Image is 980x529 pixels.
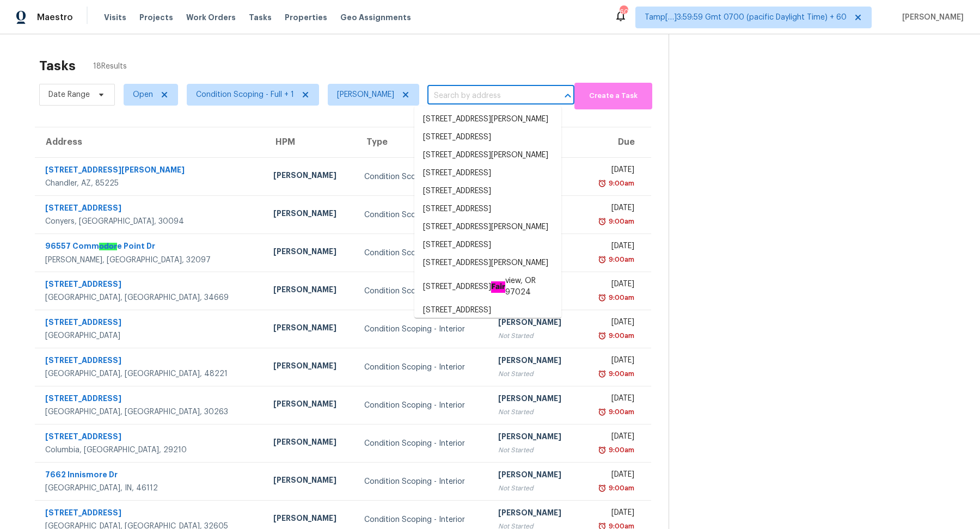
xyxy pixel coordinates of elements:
[364,400,481,411] div: Condition Scoping - Interior
[45,330,256,341] div: [GEOGRAPHIC_DATA]
[340,12,411,23] span: Geo Assignments
[414,302,561,319] li: [STREET_ADDRESS]
[414,146,561,164] li: [STREET_ADDRESS][PERSON_NAME]
[249,14,272,21] span: Tasks
[598,330,607,341] img: Overdue Alarm Icon
[273,475,347,488] div: [PERSON_NAME]
[45,368,256,379] div: [GEOGRAPHIC_DATA], [GEOGRAPHIC_DATA], 48221
[498,355,572,368] div: [PERSON_NAME]
[48,89,90,100] span: Date Range
[186,12,236,23] span: Work Orders
[590,317,634,330] div: [DATE]
[598,483,607,494] img: Overdue Alarm Icon
[598,254,607,265] img: Overdue Alarm Icon
[598,178,607,189] img: Overdue Alarm Icon
[414,272,561,302] li: [STREET_ADDRESS] view, OR 97024
[93,61,127,72] span: 18 Results
[45,393,256,407] div: [STREET_ADDRESS]
[45,469,256,483] div: 7662 Innismore Dr
[37,12,73,23] span: Maestro
[580,90,647,102] span: Create a Task
[364,476,481,487] div: Condition Scoping - Interior
[607,254,634,265] div: 9:00am
[99,243,117,250] ah_el_jm_1744356538015: odor
[498,445,572,456] div: Not Started
[590,507,634,521] div: [DATE]
[498,393,572,407] div: [PERSON_NAME]
[607,292,634,303] div: 9:00am
[414,236,561,254] li: [STREET_ADDRESS]
[898,12,964,23] span: [PERSON_NAME]
[45,216,256,227] div: Conyers, [GEOGRAPHIC_DATA], 30094
[45,241,256,255] div: 96557 Comm e Point Dr
[607,407,634,417] div: 9:00am
[560,88,575,103] button: Close
[414,254,561,272] li: [STREET_ADDRESS][PERSON_NAME]
[364,171,481,182] div: Condition Scoping - Interior
[498,407,572,417] div: Not Started
[45,445,256,456] div: Columbia, [GEOGRAPHIC_DATA], 29210
[265,127,356,158] th: HPM
[590,431,634,445] div: [DATE]
[607,330,634,341] div: 9:00am
[498,483,572,494] div: Not Started
[414,182,561,200] li: [STREET_ADDRESS]
[498,507,572,521] div: [PERSON_NAME]
[45,407,256,417] div: [GEOGRAPHIC_DATA], [GEOGRAPHIC_DATA], 30263
[607,368,634,379] div: 9:00am
[104,12,126,23] span: Visits
[590,202,634,216] div: [DATE]
[364,286,481,297] div: Condition Scoping - Interior
[620,7,627,17] div: 605
[45,178,256,189] div: Chandler, AZ, 85225
[498,431,572,445] div: [PERSON_NAME]
[273,513,347,526] div: [PERSON_NAME]
[45,292,256,303] div: [GEOGRAPHIC_DATA], [GEOGRAPHIC_DATA], 34669
[607,445,634,456] div: 9:00am
[45,507,256,521] div: [STREET_ADDRESS]
[607,483,634,494] div: 9:00am
[590,241,634,254] div: [DATE]
[273,208,347,222] div: [PERSON_NAME]
[574,83,652,109] button: Create a Task
[39,60,76,71] h2: Tasks
[598,216,607,227] img: Overdue Alarm Icon
[414,164,561,182] li: [STREET_ADDRESS]
[607,216,634,227] div: 9:00am
[273,284,347,298] div: [PERSON_NAME]
[364,324,481,335] div: Condition Scoping - Interior
[590,393,634,407] div: [DATE]
[414,128,561,146] li: [STREET_ADDRESS]
[498,330,572,341] div: Not Started
[273,360,347,374] div: [PERSON_NAME]
[45,355,256,368] div: [STREET_ADDRESS]
[196,89,294,100] span: Condition Scoping - Full + 1
[414,200,561,218] li: [STREET_ADDRESS]
[598,445,607,456] img: Overdue Alarm Icon
[273,398,347,412] div: [PERSON_NAME]
[133,89,153,100] span: Open
[337,89,394,100] span: [PERSON_NAME]
[590,279,634,292] div: [DATE]
[598,407,607,417] img: Overdue Alarm Icon
[285,12,327,23] span: Properties
[273,436,347,450] div: [PERSON_NAME]
[590,469,634,483] div: [DATE]
[35,127,265,158] th: Address
[45,202,256,216] div: [STREET_ADDRESS]
[414,110,561,128] li: [STREET_ADDRESS][PERSON_NAME]
[364,438,481,449] div: Condition Scoping - Interior
[498,317,572,330] div: [PERSON_NAME]
[427,88,544,104] input: Search by address
[364,248,481,259] div: Condition Scoping - Interior
[45,483,256,494] div: [GEOGRAPHIC_DATA], IN, 46112
[598,292,607,303] img: Overdue Alarm Icon
[273,246,347,260] div: [PERSON_NAME]
[498,368,572,379] div: Not Started
[498,469,572,483] div: [PERSON_NAME]
[414,218,561,236] li: [STREET_ADDRESS][PERSON_NAME]
[45,279,256,292] div: [STREET_ADDRESS]
[491,281,505,293] ah_el_jm_1744357264141: Fair
[45,164,256,178] div: [STREET_ADDRESS][PERSON_NAME]
[598,368,607,379] img: Overdue Alarm Icon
